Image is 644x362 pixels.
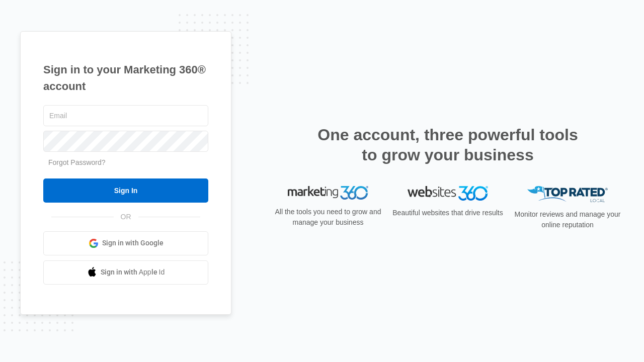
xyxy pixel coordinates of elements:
[43,231,208,255] a: Sign in with Google
[48,158,106,166] a: Forgot Password?
[511,209,624,230] p: Monitor reviews and manage your online reputation
[314,125,581,165] h2: One account, three powerful tools to grow your business
[43,178,208,203] input: Sign In
[102,238,164,248] span: Sign in with Google
[391,208,504,218] p: Beautiful websites that drive results
[272,207,384,228] p: All the tools you need to grow and manage your business
[114,212,138,222] span: OR
[101,267,165,278] span: Sign in with Apple Id
[43,61,208,95] h1: Sign in to your Marketing 360® account
[288,186,368,200] img: Marketing 360
[43,105,208,126] input: Email
[408,186,488,201] img: Websites 360
[43,260,208,285] a: Sign in with Apple Id
[527,186,608,203] img: Top Rated Local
